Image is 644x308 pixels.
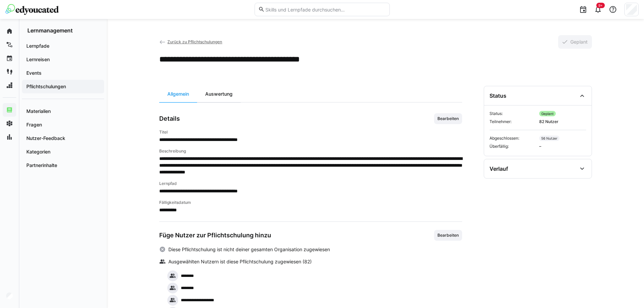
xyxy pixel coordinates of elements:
span: Status: [490,111,536,116]
span: Zurück zu Pflichtschulungen [167,39,222,44]
div: Status [490,92,506,99]
h4: Beschreibung [159,148,462,154]
span: Überfällig: [490,144,536,149]
span: Ausgewählten Nutzern ist diese Pflichtschulung zugewiesen (82) [168,258,312,265]
div: 56 Nutzer [539,136,559,141]
span: – [539,144,586,149]
span: 9+ [598,3,603,7]
span: Abgeschlossen: [490,136,536,141]
h3: Füge Nutzer zur Pflichtschulung hinzu [159,232,271,239]
div: Verlauf [490,165,508,172]
h4: Lernpfad [159,181,462,186]
a: Zurück zu Pflichtschulungen [159,39,222,44]
input: Skills und Lernpfade durchsuchen… [265,6,386,13]
span: Teilnehmer: [490,119,536,124]
h4: Fälligkeitsdatum [159,200,462,205]
span: 82 Nutzer [539,119,586,124]
span: Geplant [569,39,589,45]
h4: Titel [159,129,462,135]
button: Geplant [558,35,592,49]
div: Auswertung [197,86,241,102]
div: Allgemein [159,86,197,102]
span: Diese Pflichtschulung ist nicht deiner gesamten Organisation zugewiesen [168,246,330,253]
h3: Details [159,115,180,122]
div: Geplant [539,111,556,116]
span: Bearbeiten [437,116,459,121]
button: Bearbeiten [434,230,462,241]
span: Bearbeiten [437,233,459,238]
button: Bearbeiten [434,113,462,124]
